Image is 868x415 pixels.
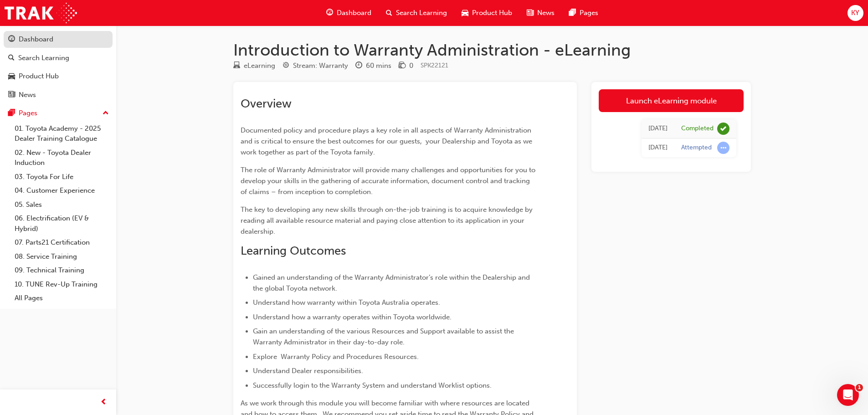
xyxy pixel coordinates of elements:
[681,143,712,152] div: Attempted
[11,146,113,170] a: 02. New - Toyota Dealer Induction
[11,184,113,198] a: 04. Customer Experience
[19,34,53,45] div: Dashboard
[253,313,452,321] span: Understand how a warranty operates within Toyota worldwide.
[569,7,576,19] span: pages-icon
[11,170,113,184] a: 03. Toyota For Life
[4,29,113,105] button: DashboardSearch LearningProduct HubNews
[253,298,440,307] span: Understand how warranty within Toyota Australia operates.
[355,62,362,70] span: clock-icon
[233,60,275,72] div: Type
[8,36,15,44] span: guage-icon
[837,384,859,406] iframe: Intercom live chat
[103,108,109,119] span: up-icon
[293,61,348,71] div: Stream: Warranty
[11,277,113,292] a: 10. TUNE Rev-Up Training
[355,60,391,72] div: Duration
[856,384,863,391] span: 1
[319,4,379,22] a: guage-iconDashboard
[717,142,729,154] span: learningRecordVerb_ATTEMPT-icon
[282,60,348,72] div: Stream
[454,4,519,22] a: car-iconProduct Hub
[681,124,714,133] div: Completed
[519,4,562,22] a: news-iconNews
[253,367,363,375] span: Understand Dealer responsibilities.
[8,109,15,118] span: pages-icon
[421,61,448,69] span: Learning resource code
[241,97,292,111] span: Overview
[851,8,859,18] span: KY
[462,7,468,19] span: car-icon
[11,122,113,146] a: 01. Toyota Academy - 2025 Dealer Training Catalogue
[8,91,15,99] span: news-icon
[233,40,751,60] h1: Introduction to Warranty Administration - eLearning
[4,87,113,103] a: News
[241,126,534,156] span: Documented policy and procedure plays a key role in all aspects of Warranty Administration and is...
[366,61,391,71] div: 60 mins
[253,353,419,361] span: Explore Warranty Policy and Procedures Resources.
[648,143,668,153] div: Tue Dec 31 2024 13:29:21 GMT+0800 (Australian Western Standard Time)
[847,5,863,21] button: KY
[386,7,392,19] span: search-icon
[599,89,744,112] a: Launch eLearning module
[241,244,346,258] span: Learning Outcomes
[409,61,413,71] div: 0
[19,90,36,100] div: News
[11,291,113,305] a: All Pages
[4,31,113,48] a: Dashboard
[11,263,113,277] a: 09. Technical Training
[233,62,240,70] span: learningResourceType_ELEARNING-icon
[399,62,406,70] span: money-icon
[537,8,555,18] span: News
[399,60,413,72] div: Price
[11,250,113,264] a: 08. Service Training
[472,8,512,18] span: Product Hub
[379,4,454,22] a: search-iconSearch Learning
[100,397,107,408] span: prev-icon
[11,236,113,250] a: 07. Parts21 Certification
[18,53,69,63] div: Search Learning
[241,205,534,236] span: The key to developing any new skills through on-the-job training is to acquire knowledge by readi...
[253,381,492,389] span: Successfully login to the Warranty System and understand Worklist options.
[4,105,113,122] button: Pages
[648,123,668,134] div: Wed Mar 12 2025 10:33:16 GMT+0800 (Australian Western Standard Time)
[253,327,516,346] span: Gain an understanding of the various Resources and Support available to assist the Warranty Admin...
[19,108,37,118] div: Pages
[241,166,537,196] span: The role of Warranty Administrator will provide many challenges and opportunities for you to deve...
[326,7,333,19] span: guage-icon
[527,7,534,19] span: news-icon
[4,50,113,67] a: Search Learning
[11,198,113,212] a: 05. Sales
[282,62,289,70] span: target-icon
[337,8,371,18] span: Dashboard
[19,71,59,82] div: Product Hub
[244,61,275,71] div: eLearning
[396,8,447,18] span: Search Learning
[562,4,606,22] a: pages-iconPages
[8,72,15,81] span: car-icon
[4,68,113,85] a: Product Hub
[717,123,729,135] span: learningRecordVerb_COMPLETE-icon
[8,54,15,62] span: search-icon
[11,211,113,236] a: 06. Electrification (EV & Hybrid)
[5,3,77,23] img: Trak
[253,273,532,292] span: Gained an understanding of the Warranty Administrator’s role within the Dealership and the global...
[580,8,598,18] span: Pages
